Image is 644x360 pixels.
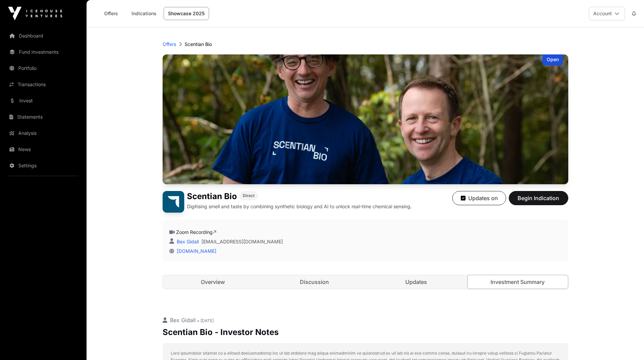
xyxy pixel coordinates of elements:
[163,275,568,289] nav: Tabs
[185,41,212,48] p: Scentian Bio
[5,45,81,59] a: Fund Investments
[366,275,467,289] a: Updates
[452,191,506,205] button: Updates on
[187,203,412,210] p: Digitising smell and taste by combining synthetic biology and AI to unlock real-time chemical sen...
[163,316,568,324] p: Bex Gidall
[5,158,81,173] a: Settings
[264,275,365,289] a: Discussion
[5,110,81,124] a: Statements
[127,7,161,20] a: Indications
[5,93,81,108] a: Invest
[243,193,255,198] span: Direct
[174,248,216,254] a: [DOMAIN_NAME]
[163,327,568,338] p: Scentian Bio - Investor Notes
[201,238,283,245] a: [EMAIL_ADDRESS][DOMAIN_NAME]
[5,28,81,43] a: Dashboard
[5,126,81,141] a: Analysis
[163,191,184,213] img: Scentian Bio
[5,61,81,76] a: Portfolio
[517,194,560,202] span: Begin Indication
[163,275,263,289] a: Overview
[97,7,124,20] a: Offers
[543,54,563,66] div: Open
[467,275,568,289] a: Investment Summary
[163,41,176,48] a: Offers
[176,229,216,235] a: Zoom Recording
[5,142,81,157] a: News
[197,318,214,323] span: • [DATE]
[589,7,625,20] button: Account
[509,191,568,205] button: Begin Indication
[175,239,199,244] a: Bex Gidall
[163,54,568,184] img: Scentian Bio
[187,191,237,202] h1: Scentian Bio
[8,7,62,20] img: Icehouse Ventures Logo
[164,7,209,20] a: Showcase 2025
[5,77,81,92] a: Transactions
[509,198,568,205] a: Begin Indication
